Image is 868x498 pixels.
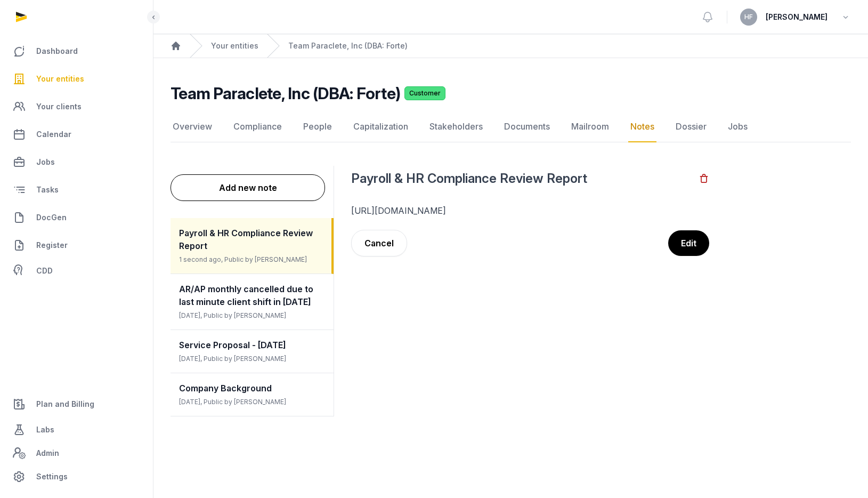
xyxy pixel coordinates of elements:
[179,228,313,251] span: Payroll & HR Compliance Review Report
[744,14,753,20] span: HF
[766,11,828,23] span: [PERSON_NAME]
[179,383,272,393] span: Company Background
[502,111,552,142] a: Documents
[674,111,709,142] a: Dossier
[9,232,144,258] a: Register
[9,38,144,64] a: Dashboard
[36,470,68,483] span: Settings
[36,447,59,460] span: Admin
[36,183,59,196] span: Tasks
[36,100,82,113] span: Your clients
[9,391,144,417] a: Plan and Billing
[9,417,144,443] a: Labs
[9,443,144,464] a: Admin
[427,111,485,142] a: Stakeholders
[171,84,400,103] h2: Team Paraclete, Inc (DBA: Forte)
[211,41,258,51] a: Your entities
[179,311,286,319] span: [DATE], Public by [PERSON_NAME]
[171,111,214,142] a: Overview
[36,398,94,411] span: Plan and Billing
[36,128,71,141] span: Calendar
[351,170,699,187] h2: Payroll & HR Compliance Review Report
[36,45,78,58] span: Dashboard
[36,156,55,168] span: Jobs
[288,41,408,51] a: Team Paraclete, Inc (DBA: Forte)
[179,284,313,307] span: AR/AP monthly cancelled due to last minute client shift in [DATE]
[179,255,307,263] span: 1 second ago, Public by [PERSON_NAME]
[740,9,757,26] button: HF
[569,111,611,142] a: Mailroom
[351,230,407,256] button: Cancel
[9,66,144,92] a: Your entities
[36,239,68,252] span: Register
[301,111,334,142] a: People
[628,111,656,142] a: Notes
[9,94,144,119] a: Your clients
[351,205,446,216] a: [URL][DOMAIN_NAME]
[36,264,53,277] span: CDD
[36,211,67,224] span: DocGen
[9,260,144,282] a: CDD
[179,355,286,363] span: [DATE], Public by [PERSON_NAME]
[171,111,851,142] nav: Tabs
[153,34,868,58] nav: Breadcrumb
[9,205,144,230] a: DocGen
[9,177,144,203] a: Tasks
[36,73,84,85] span: Your entities
[179,340,286,350] span: Service Proposal - [DATE]
[668,230,709,256] button: Edit
[171,174,325,201] button: Add new note
[404,86,445,100] span: Customer
[36,423,54,436] span: Labs
[9,122,144,147] a: Calendar
[9,464,144,489] a: Settings
[231,111,284,142] a: Compliance
[9,149,144,175] a: Jobs
[351,111,410,142] a: Capitalization
[726,111,750,142] a: Jobs
[179,398,286,406] span: [DATE], Public by [PERSON_NAME]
